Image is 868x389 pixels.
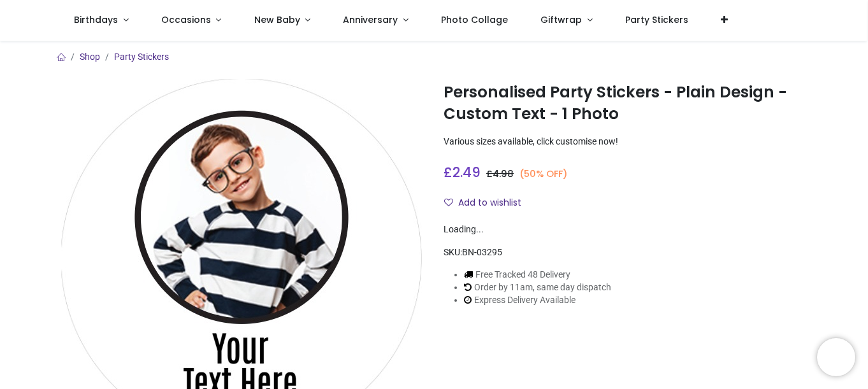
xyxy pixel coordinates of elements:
a: Party Stickers [114,52,169,62]
i: Add to wishlist [444,198,453,207]
span: BN-03295 [462,247,502,257]
span: Photo Collage [441,13,508,26]
span: Occasions [161,13,211,26]
iframe: Brevo live chat [817,338,855,376]
div: Loading... [444,223,810,236]
span: £ [486,167,514,180]
div: SKU: [444,246,810,259]
button: Add to wishlistAdd to wishlist [444,192,532,214]
span: New Baby [254,13,300,26]
span: £ [444,163,481,181]
h1: Personalised Party Stickers - Plain Design - Custom Text - 1 Photo [444,81,810,125]
span: Party Stickers [625,13,688,26]
small: (50% OFF) [519,167,568,181]
span: Anniversary [343,13,398,26]
span: 2.49 [452,163,481,181]
p: Various sizes available, click customise now! [444,136,810,148]
span: Giftwrap [540,13,582,26]
a: Shop [80,52,100,62]
span: 4.98 [493,167,514,180]
li: Order by 11am, same day dispatch [464,281,611,294]
li: Express Delivery Available [464,294,611,307]
span: Birthdays [74,13,118,26]
li: Free Tracked 48 Delivery [464,269,611,281]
